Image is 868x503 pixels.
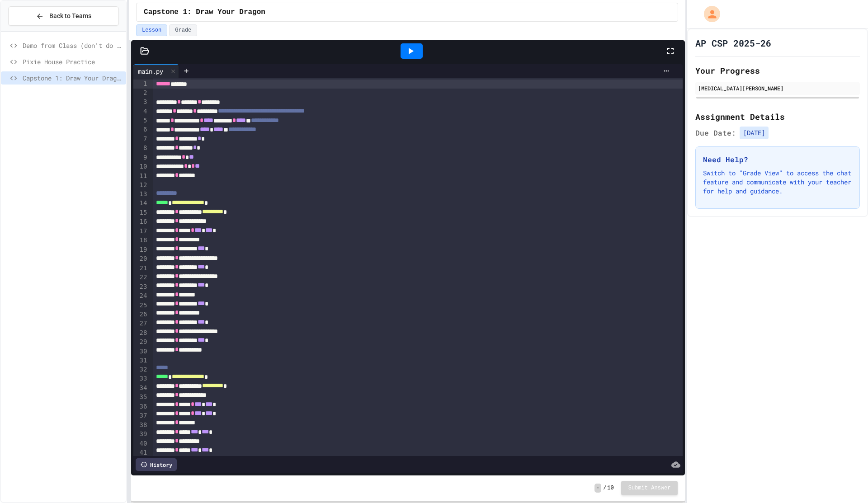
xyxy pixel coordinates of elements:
div: 10 [133,162,148,171]
div: 3 [133,98,148,107]
span: Capstone 1: Draw Your Dragon [144,7,265,18]
div: 9 [133,153,148,162]
div: 35 [133,393,148,402]
div: main.py [133,66,168,76]
div: 2 [133,89,148,98]
div: 14 [133,199,148,208]
div: 28 [133,329,148,338]
div: 34 [133,384,148,393]
h3: Need Help? [703,154,852,165]
span: - [594,484,601,493]
div: 33 [133,374,148,383]
div: 4 [133,107,148,116]
div: 26 [133,310,148,319]
div: 40 [133,439,148,448]
span: Demo from Class (don't do until we discuss) [23,41,123,50]
h2: Assignment Details [695,110,860,123]
div: 12 [133,181,148,190]
div: 25 [133,301,148,310]
h1: AP CSP 2025-26 [695,37,771,49]
h2: Your Progress [695,64,860,77]
div: 11 [133,172,148,181]
span: [DATE] [740,127,769,139]
div: 6 [133,125,148,134]
div: 29 [133,338,148,347]
span: 10 [607,484,613,492]
div: 1 [133,80,148,89]
div: 41 [133,448,148,457]
div: 38 [133,421,148,430]
div: 31 [133,356,148,365]
span: Pixie House Practice [23,57,123,66]
span: Due Date: [695,127,736,138]
button: Submit Answer [621,481,678,495]
div: 17 [133,227,148,236]
button: Back to Teams [8,6,119,26]
div: 27 [133,319,148,328]
div: 22 [133,273,148,282]
div: 8 [133,144,148,153]
button: Grade [169,24,197,36]
button: Lesson [136,24,167,36]
div: 18 [133,236,148,245]
div: 16 [133,217,148,226]
div: 32 [133,365,148,374]
div: main.py [133,64,179,78]
div: My Account [694,4,722,24]
div: 24 [133,291,148,301]
div: 19 [133,245,148,254]
span: Submit Answer [628,484,671,492]
span: / [603,484,606,492]
div: 15 [133,208,148,217]
div: 13 [133,190,148,199]
div: 37 [133,411,148,420]
div: 5 [133,116,148,125]
div: [MEDICAL_DATA][PERSON_NAME] [698,84,857,92]
p: Switch to "Grade View" to access the chat feature and communicate with your teacher for help and ... [703,169,852,196]
div: 20 [133,254,148,263]
div: 23 [133,282,148,291]
span: Capstone 1: Draw Your Dragon [23,73,123,83]
div: 36 [133,402,148,411]
span: Back to Teams [49,11,91,21]
div: 39 [133,430,148,439]
div: 30 [133,347,148,356]
div: 7 [133,135,148,144]
div: History [136,458,177,471]
div: 21 [133,264,148,273]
